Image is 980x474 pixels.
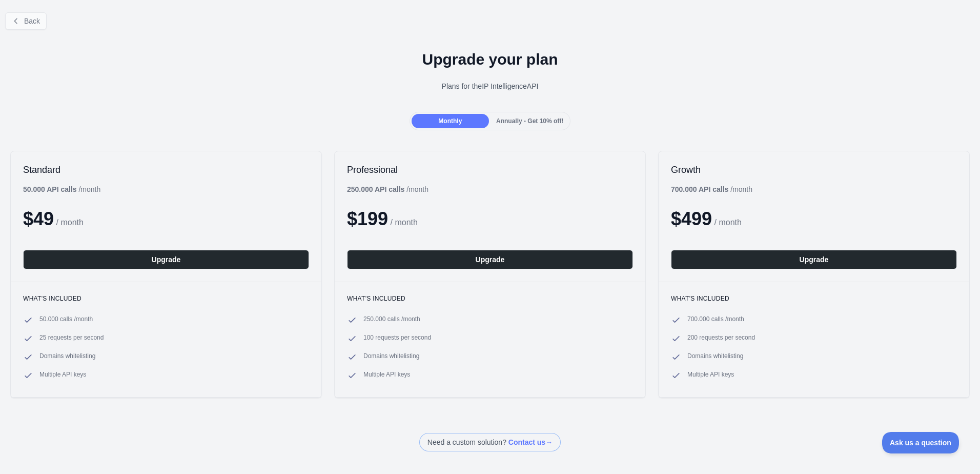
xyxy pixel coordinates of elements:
b: 700.000 API calls [671,185,728,193]
div: / month [347,184,428,194]
b: 250.000 API calls [347,185,404,193]
span: $ 199 [347,208,388,229]
span: $ 499 [671,208,712,229]
h2: Professional [347,164,633,176]
iframe: Toggle Customer Support [882,432,959,453]
div: / month [671,184,752,194]
h2: Growth [671,164,957,176]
